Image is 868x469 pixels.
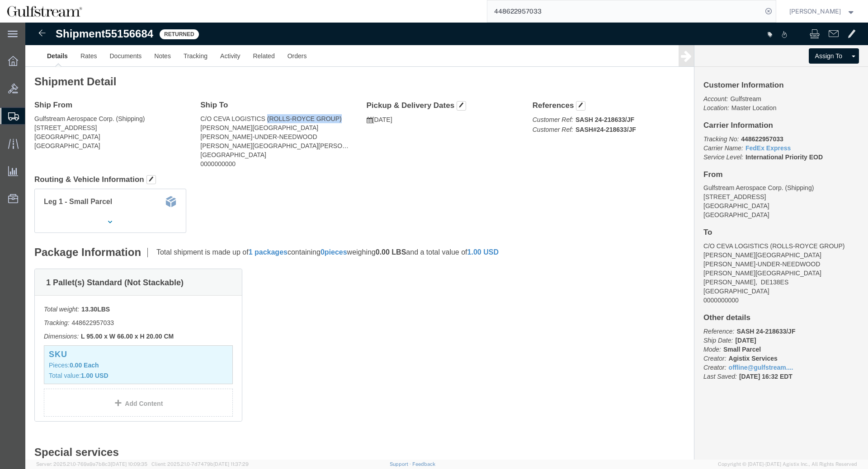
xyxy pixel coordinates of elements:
[111,461,147,467] span: [DATE] 10:09:35
[36,461,147,467] span: Server: 2025.21.0-769a9a7b8c3
[789,6,856,17] button: [PERSON_NAME]
[151,461,249,467] span: Client: 2025.21.0-7d7479b
[390,461,412,467] a: Support
[487,0,762,22] input: Search for shipment number, reference number
[213,461,249,467] span: [DATE] 11:37:29
[25,23,868,460] iframe: FS Legacy Container
[6,5,83,18] img: logo
[718,460,857,468] span: Copyright © [DATE]-[DATE] Agistix Inc., All Rights Reserved
[412,461,435,467] a: Feedback
[789,6,841,16] span: Jene Middleton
